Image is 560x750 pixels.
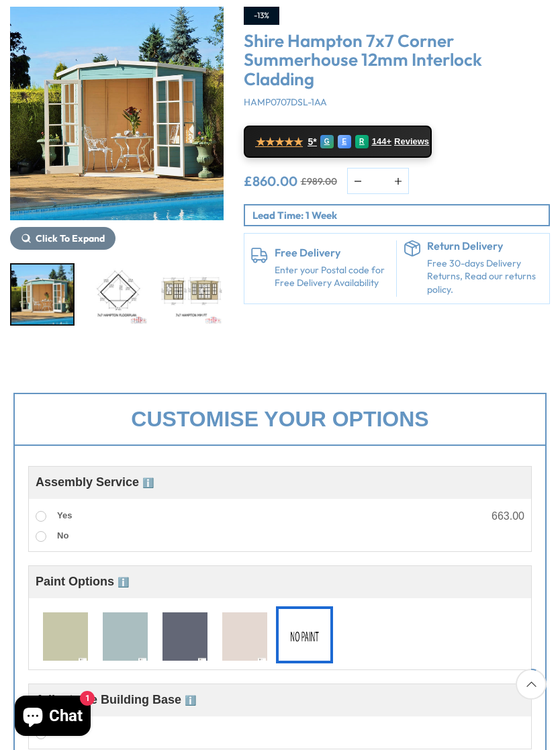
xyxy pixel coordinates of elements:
div: -13% [244,7,279,25]
img: T7033 [162,612,207,662]
span: ★★★★★ [256,136,303,148]
img: 7x7Hamptonfloorplantemplate_05f8c7c0-0a5b-4182-9888-970326faa39a_200x200.jpg [86,265,148,324]
span: Click To Expand [36,232,105,244]
div: 663.00 [492,511,524,522]
span: Assembly Service [36,475,154,489]
div: T7010 [37,606,94,663]
p: Free 30-days Delivery Returns, Read our returns policy. [427,257,543,297]
button: Click To Expand [10,227,115,250]
div: 1 / 12 [10,7,224,250]
span: Yes [57,510,72,520]
img: Shire Hampton 7x7 Corner Summerhouse 12mm Interlock Cladding - Best Shed [10,7,224,220]
span: No [57,530,68,541]
img: T7010 [43,612,88,662]
div: Customise your options [13,393,547,446]
a: ★★★★★ 5* G E R 144+ Reviews [244,126,432,158]
div: T7033 [156,606,214,663]
div: 1 / 12 [10,263,75,326]
div: 2 / 12 [85,263,149,326]
span: ℹ️ [185,695,196,706]
span: ℹ️ [118,577,129,588]
ins: £860.00 [244,175,297,188]
span: Reviews [394,136,429,147]
h3: Shire Hampton 7x7 Corner Summerhouse 12mm Interlock Cladding [244,32,551,89]
img: No Paint [282,612,327,662]
div: T7078 [216,606,273,663]
span: Paint Options [36,575,129,588]
img: T7024 [103,612,148,662]
div: R [355,135,369,148]
div: No Paint [276,606,333,663]
span: HAMP0707DSL-1AA [244,96,327,108]
h6: Return Delivery [427,240,543,252]
div: E [338,135,351,148]
div: 3 / 12 [159,263,224,326]
span: Adjustable Building Base [36,693,196,706]
span: 144+ [372,136,391,147]
div: T7024 [97,606,154,663]
del: £989.00 [301,177,337,186]
inbox-online-store-chat: Shopify online store chat [11,696,95,739]
img: T7078 [222,612,267,662]
img: hampton7x7_18_ca35573d-77a4-4eed-aa86-a3f52935af11_200x200.jpg [11,265,73,324]
p: Lead Time: 1 Week [252,208,549,222]
div: G [320,135,334,148]
h6: Free Delivery [275,247,390,259]
span: ℹ️ [142,477,154,488]
img: 7x7Hamptonmmfttemplate_65707f27-1925-4c67-8b64-ae21bd0af611_200x200.jpg [160,265,222,324]
a: Enter your Postal code for Free Delivery Availability [275,264,390,290]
